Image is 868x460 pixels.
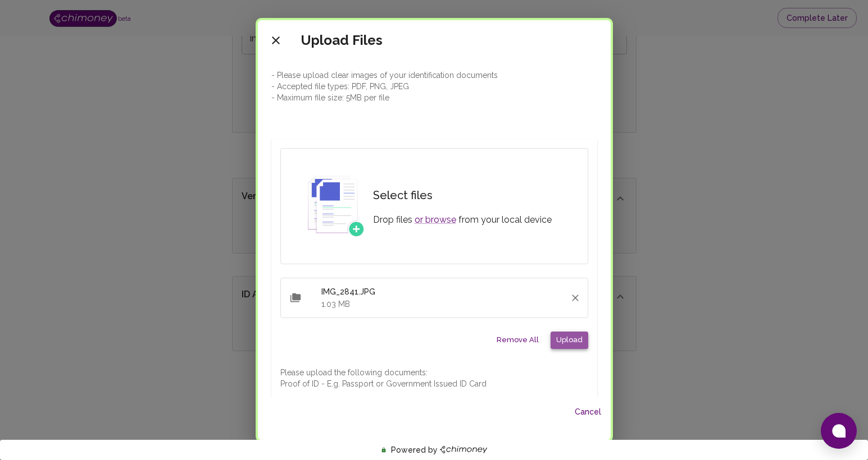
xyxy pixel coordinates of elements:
img: Select file [308,176,364,237]
h6: IMG_2841.JPG [321,286,565,298]
button: Remove [565,288,585,308]
a: or browse [415,214,456,225]
p: Drop files from your local device [373,213,552,227]
h6: Select files [373,186,552,204]
p: - Accepted file types: PDF, PNG, JPEG [271,81,597,92]
p: Please upload the following documents: [280,367,588,378]
p: 1.03 MB [321,298,565,310]
button: Upload [551,332,588,349]
button: close [265,29,287,52]
button: Remove All [494,332,542,349]
button: Open chat window [821,413,857,449]
h5: Upload Files [301,31,383,49]
p: - Maximum file size: 5MB per file [271,92,597,103]
p: - Please upload clear images of your identification documents [271,70,597,81]
button: Cancel [570,402,606,422]
p: Proof of ID - E.g. Passport or Government Issued ID Card [280,378,588,389]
